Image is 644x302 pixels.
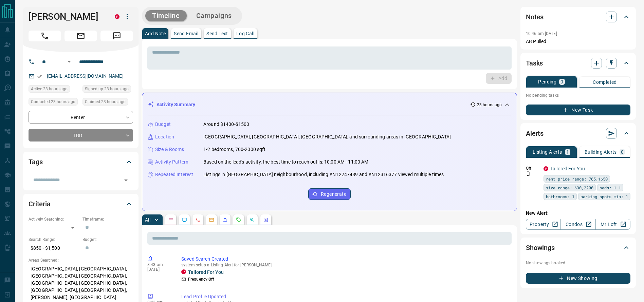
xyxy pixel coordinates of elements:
[85,86,129,92] span: Signed up 23 hours ago
[115,14,119,19] div: property.ca
[236,31,254,36] p: Log Call
[526,219,561,230] a: Property
[263,217,269,223] svg: Agent Actions
[538,79,556,84] p: Pending
[29,11,105,22] h1: [PERSON_NAME]
[585,150,617,154] p: Building Alerts
[593,80,617,84] p: Completed
[203,133,451,140] p: [GEOGRAPHIC_DATA], [GEOGRAPHIC_DATA], [GEOGRAPHIC_DATA], and surrounding areas in [GEOGRAPHIC_DATA]
[581,193,628,200] span: parking spots min: 1
[526,31,557,36] p: 10:46 am [DATE]
[155,121,171,128] p: Budget
[560,79,563,84] p: 0
[29,129,133,141] div: TBD
[155,146,184,153] p: Size & Rooms
[526,242,555,253] h2: Showings
[208,277,214,282] strong: Off
[31,86,68,92] span: Active 23 hours ago
[526,260,630,266] p: No showings booked
[145,10,187,21] button: Timeline
[29,199,51,209] h2: Criteria
[168,217,173,223] svg: Notes
[526,58,543,69] h2: Tasks
[560,219,595,230] a: Condos
[29,31,61,41] span: Call
[181,263,509,267] p: system setup a Listing Alert for [PERSON_NAME]
[29,243,79,254] p: $850 - $1,500
[29,196,133,212] div: Criteria
[85,98,126,105] span: Claimed 23 hours ago
[550,166,585,171] a: Tailored For You
[29,154,133,170] div: Tags
[174,31,198,36] p: Send Email
[526,210,630,217] p: New Alert:
[188,269,224,275] a: Tailored For You
[145,31,166,36] p: Add Note
[595,219,630,230] a: Mr.Loft
[147,267,171,272] p: [DATE]
[29,237,79,243] p: Search Range:
[526,128,544,139] h2: Alerts
[155,158,188,166] p: Activity Pattern
[181,269,186,274] div: property.ca
[195,217,201,223] svg: Calls
[526,165,539,171] p: Off
[189,10,239,21] button: Campaigns
[621,150,624,154] p: 0
[308,188,351,200] button: Regenerate
[188,276,214,282] p: Frequency:
[203,158,369,166] p: Based on the lead's activity, the best time to reach out is: 10:00 AM - 11:00 AM
[526,105,630,115] button: New Task
[236,217,241,223] svg: Requests
[29,216,79,222] p: Actively Searching:
[526,55,630,71] div: Tasks
[157,101,195,108] p: Activity Summary
[65,58,73,66] button: Open
[546,175,608,182] span: rent price range: 765,1650
[148,98,511,111] div: Activity Summary23 hours ago
[526,12,544,22] h2: Notes
[203,171,444,178] p: Listings in [GEOGRAPHIC_DATA] neighbourhood, including #N12247489 and #N12316377 viewed multiple ...
[29,98,79,108] div: Thu Sep 11 2025
[203,121,249,128] p: Around $1400-$1500
[29,85,79,95] div: Thu Sep 11 2025
[181,256,509,263] p: Saved Search Created
[250,217,255,223] svg: Opportunities
[526,273,630,284] button: New Showing
[181,293,509,300] p: Lead Profile Updated
[82,237,133,243] p: Budget:
[29,257,133,263] p: Areas Searched:
[526,125,630,141] div: Alerts
[155,133,174,140] p: Location
[37,74,42,79] svg: Email Verified
[155,171,193,178] p: Repeated Interest
[206,31,228,36] p: Send Text
[100,31,133,41] span: Message
[526,90,630,100] p: No pending tasks
[65,31,97,41] span: Email
[526,171,531,176] svg: Push Notification Only
[566,150,569,154] p: 1
[31,98,75,105] span: Contacted 23 hours ago
[209,217,214,223] svg: Emails
[82,85,133,95] div: Thu Sep 11 2025
[526,9,630,25] div: Notes
[47,73,124,79] a: [EMAIL_ADDRESS][DOMAIN_NAME]
[82,98,133,108] div: Thu Sep 11 2025
[533,150,562,154] p: Listing Alerts
[203,146,266,153] p: 1-2 bedrooms, 700-2000 sqft
[145,218,150,222] p: All
[477,102,502,108] p: 23 hours ago
[546,184,593,191] span: size range: 630,2200
[82,216,133,222] p: Timeframe:
[222,217,228,223] svg: Listing Alerts
[121,175,131,185] button: Open
[546,193,574,200] span: bathrooms: 1
[147,262,171,267] p: 8:43 am
[600,184,621,191] span: beds: 1-1
[29,111,133,124] div: Renter
[182,217,187,223] svg: Lead Browsing Activity
[526,38,630,45] p: AB Pulled
[544,166,548,171] div: property.ca
[29,156,42,167] h2: Tags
